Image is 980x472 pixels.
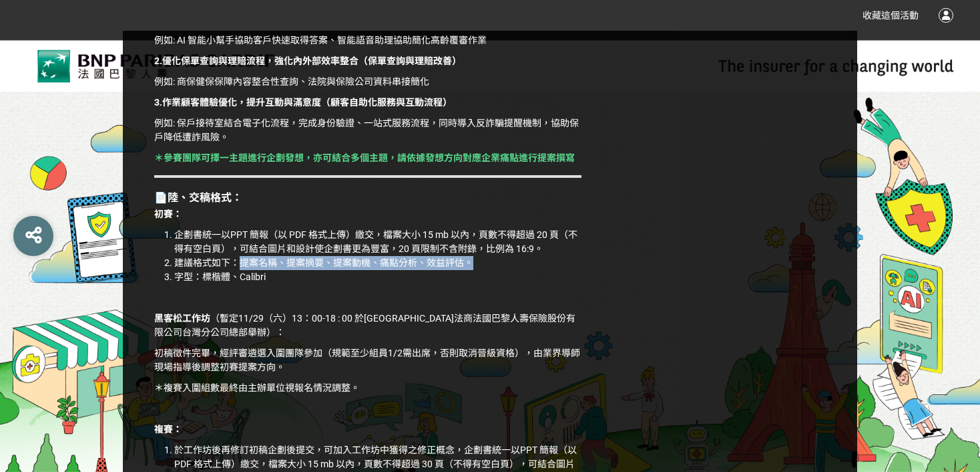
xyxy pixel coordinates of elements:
strong: 2.優化保單查詢與理賠流程，強化內外部效率整合（保單查詢與理賠改善） [154,55,461,66]
strong: 黑客松工作坊 [154,313,210,324]
p: （暫定11/29（六）13：00-18 : 00 於[GEOGRAPHIC_DATA]法商法國巴黎人壽保險股份有限公司台灣分公司總部舉辦）： [154,312,581,340]
span: 收藏這個活動 [863,10,919,21]
strong: 複賽： [154,424,182,435]
p: 例如: 商保健保保障內容整合性查詢、法院與保險公司資料串接簡化 [154,75,581,89]
strong: 📄陸、交稿格式： [154,191,242,204]
strong: ＊參賽團隊可擇一主題進行企劃發想，亦可結合多個主題，請依據發想方向對應企業痛點進行提案撰寫 [154,152,575,163]
p: ＊複賽入圍組數最終由主辦單位視報名情況調整。 [154,381,581,395]
li: 建議格式如下：提案名稱、提案摘要、提案動機、痛點分析、效益評估。 [174,256,581,270]
li: 字型：標楷體、Calibri [174,270,581,284]
strong: 初賽： [154,209,182,219]
p: 例如: 保戶接待室結合電子化流程，完成身份驗證、一站式服務流程，同時導入反詐騙提醒機制，協助保戶降低遭詐風險。 [154,116,581,144]
li: 企劃書統一以PPT 簡報（以 PDF 格式上傳）繳交，檔案大小 15 mb 以內，頁數不得超過 20 頁（不得有空白頁），可結合圖片和設計使企劃書更為豐富，20 頁限制不含附錄，比例為 16:9。 [174,228,581,256]
strong: 3.作業顧客體驗優化，提升互動與滿意度（顧客自助化服務與互動流程） [154,97,452,108]
p: 初稿徵件完畢，經評審遴選入圍團隊參加（規範至少組員1/2需出席，否則取消晉級資格），由業界導師現場指導後調整初賽提案方向。 [154,346,581,374]
p: 例如: AI 智能小幫手協助客戶快速取得答案、智能語音助理協助簡化高齡覆審作業 [154,33,581,47]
